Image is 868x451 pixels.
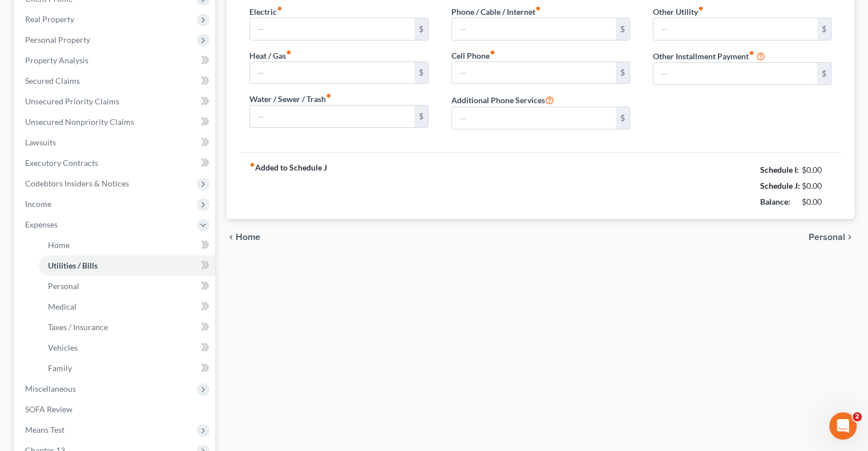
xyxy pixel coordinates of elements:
span: Unsecured Priority Claims [25,96,119,106]
i: chevron_left [227,233,236,242]
span: SOFA Review [25,404,72,414]
a: Lawsuits [16,132,215,153]
div: $0.00 [802,164,832,176]
span: Miscellaneous [25,384,76,393]
i: fiber_manual_record [490,50,495,55]
label: Heat / Gas [249,50,292,62]
a: SOFA Review [16,399,215,420]
div: $ [414,18,428,40]
label: Water / Sewer / Trash [249,93,332,105]
input: -- [653,63,817,84]
i: chevron_right [845,233,854,242]
i: fiber_manual_record [286,50,292,55]
span: Home [236,233,260,242]
i: fiber_manual_record [326,93,332,99]
div: $ [817,63,831,84]
a: Property Analysis [16,50,215,71]
span: Secured Claims [25,76,80,86]
span: Personal Property [25,35,90,44]
label: Other Installment Payment [653,50,754,62]
a: Family [39,358,215,379]
label: Additional Phone Services [451,93,554,107]
i: fiber_manual_record [749,50,754,56]
span: Property Analysis [25,55,88,65]
label: Other Utility [653,6,704,18]
input: -- [250,105,414,127]
label: Phone / Cable / Internet [451,6,541,18]
span: Expenses [25,220,58,229]
a: Medical [39,296,215,317]
div: $ [414,62,428,84]
iframe: Intercom live chat [829,412,857,440]
i: fiber_manual_record [535,6,541,11]
span: Income [25,199,51,209]
a: Executory Contracts [16,153,215,173]
input: -- [452,62,616,84]
a: Vehicles [39,338,215,358]
i: fiber_manual_record [277,6,282,11]
span: Real Property [25,14,74,24]
a: Unsecured Priority Claims [16,91,215,112]
div: $ [616,62,629,84]
label: Cell Phone [451,50,495,62]
span: Taxes / Insurance [48,322,108,332]
i: fiber_manual_record [698,6,704,11]
span: Utilities / Bills [48,261,98,270]
input: -- [250,18,414,40]
span: 2 [853,412,862,421]
strong: Schedule I: [760,165,799,174]
div: $ [414,105,428,127]
i: fiber_manual_record [249,162,255,168]
span: Unsecured Nonpriority Claims [25,117,134,127]
div: $0.00 [802,180,832,192]
strong: Added to Schedule J [249,162,327,210]
div: $0.00 [802,196,832,208]
span: Vehicles [48,343,78,352]
div: $ [817,18,831,40]
input: -- [452,107,616,129]
span: Lawsuits [25,137,56,147]
span: Personal [48,281,79,291]
div: $ [616,18,629,40]
strong: Schedule J: [760,181,800,190]
label: Electric [249,6,282,18]
a: Taxes / Insurance [39,317,215,338]
strong: Balance: [760,197,790,206]
span: Family [48,363,72,373]
a: Utilities / Bills [39,255,215,276]
a: Secured Claims [16,71,215,91]
div: $ [616,107,629,129]
input: -- [452,18,616,40]
a: Home [39,235,215,255]
span: Home [48,240,70,250]
span: Executory Contracts [25,158,98,168]
span: Codebtors Insiders & Notices [25,178,129,188]
input: -- [250,62,414,84]
input: -- [653,18,817,40]
span: Personal [809,233,845,242]
a: Personal [39,276,215,296]
button: chevron_left Home [227,233,260,242]
span: Means Test [25,425,64,434]
span: Medical [48,302,76,311]
a: Unsecured Nonpriority Claims [16,112,215,132]
button: Personal chevron_right [809,233,854,242]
